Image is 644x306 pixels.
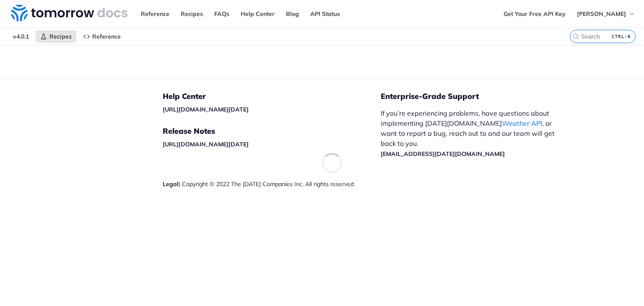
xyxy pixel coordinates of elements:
[306,8,345,20] a: API Status
[499,8,570,20] a: Get Your Free API Key
[36,30,76,43] a: Recipes
[163,180,381,188] div: | Copyright © 2022 The [DATE] Companies Inc. All rights reserved
[572,8,640,20] button: [PERSON_NAME]
[381,150,505,158] a: [EMAIL_ADDRESS][DATE][DOMAIN_NAME]
[11,5,127,21] img: Tomorrow.io Weather API Docs
[381,108,563,158] p: If you’re experiencing problems, have questions about implementing [DATE][DOMAIN_NAME] , or want ...
[381,91,577,101] h5: Enterprise-Grade Support
[92,33,121,40] span: Reference
[163,106,249,113] a: [URL][DOMAIN_NAME][DATE]
[577,10,626,18] span: [PERSON_NAME]
[78,30,125,43] a: Reference
[163,180,179,188] a: Legal
[610,32,633,41] kbd: CTRL-K
[176,8,208,20] a: Recipes
[502,119,542,127] a: Weather API
[572,33,579,40] svg: Search
[236,8,279,20] a: Help Center
[163,126,381,136] h5: Release Notes
[8,30,34,43] span: v4.0.1
[281,8,304,20] a: Blog
[163,91,381,101] h5: Help Center
[136,8,174,20] a: Reference
[163,140,249,148] a: [URL][DOMAIN_NAME][DATE]
[49,33,72,40] span: Recipes
[210,8,234,20] a: FAQs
